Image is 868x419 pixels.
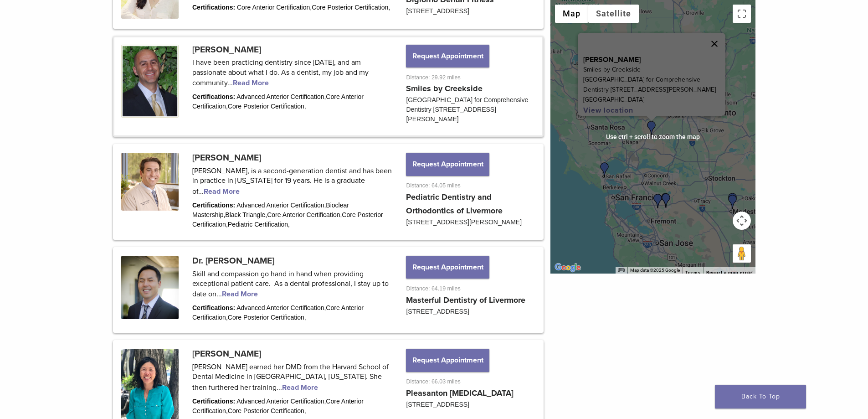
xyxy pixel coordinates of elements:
span: Map data ©2025 Google [630,268,680,273]
button: Map camera controls [733,212,751,230]
button: Request Appointment [406,153,489,176]
div: Dr. Dipa Cappelen [597,162,612,177]
p: [PERSON_NAME] [583,55,725,65]
a: View location [583,106,633,115]
button: Show street map [555,5,588,23]
div: Dr. Olivia Nguyen [651,194,665,208]
button: Drag Pegman onto the map to open Street View [733,244,751,263]
button: Request Appointment [406,349,489,372]
div: Dr. John Chan [659,193,673,208]
div: Dr. Reza Moezi [644,121,659,135]
img: Google [553,262,583,274]
a: Terms (opens in new tab) [685,270,701,275]
div: Dr. Joshua Solomon [658,193,673,207]
p: Smiles by Creekside [583,65,725,75]
a: Open this area in Google Maps (opens a new window) [553,262,583,274]
a: Report a map error [706,270,753,275]
button: Request Appointment [406,256,489,279]
div: Dr. Alexandra Hebert [725,195,740,209]
p: [GEOGRAPHIC_DATA] [583,95,725,105]
button: Show satellite imagery [588,5,639,23]
p: [GEOGRAPHIC_DATA] for Comprehensive Dentistry [STREET_ADDRESS][PERSON_NAME] [583,75,725,95]
button: Close [704,33,725,55]
button: Toggle fullscreen view [733,5,751,23]
a: Back To Top [715,385,806,409]
button: Request Appointment [406,45,489,67]
div: Dr. Julianne Digiorno [712,89,727,103]
div: Dr. Sharokina Eshaghi [725,193,740,207]
button: Keyboard shortcuts [618,267,624,274]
